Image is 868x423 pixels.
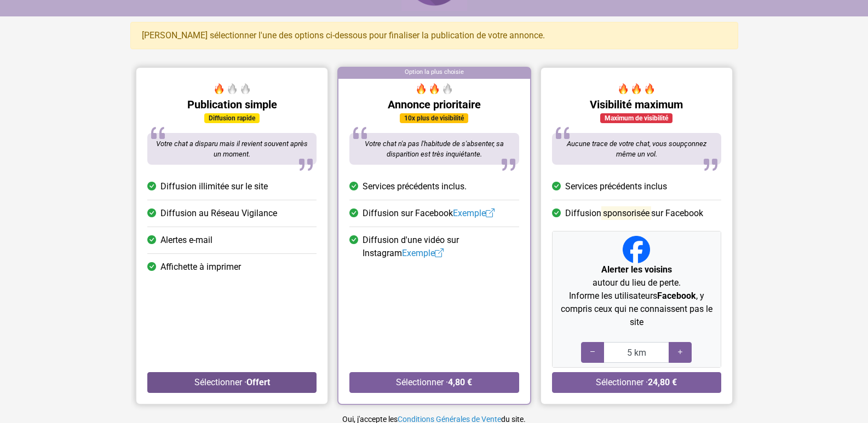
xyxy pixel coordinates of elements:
[657,291,695,301] strong: Facebook
[363,234,519,260] span: Diffusion d'une vidéo sur Instagram
[363,207,495,220] span: Diffusion sur Facebook
[565,180,666,193] span: Services précédents inclus
[623,236,650,263] img: Facebook
[402,248,444,258] a: Exemple
[453,208,495,218] a: Exemple
[338,68,530,79] div: Option la plus choisie
[363,180,467,193] span: Services précédents inclus.
[601,206,651,220] mark: sponsorisée
[349,372,519,393] button: Sélectionner ·4,80 €
[556,263,716,289] p: autour du lieu de perte.
[566,140,706,159] span: Aucune trace de votre chat, vous soupçonnez même un vol.
[364,140,503,159] span: Votre chat n'a pas l'habitude de s'absenter, sa disparition est très inquiétante.
[565,207,703,220] span: Diffusion sur Facebook
[246,377,269,387] strong: Offert
[551,98,721,111] h5: Visibilité maximum
[160,207,277,220] span: Diffusion au Réseau Vigilance
[556,289,716,329] p: Informe les utilisateurs , y compris ceux qui ne connaissent pas le site
[147,98,317,111] h5: Publication simple
[600,113,672,123] div: Maximum de visibilité
[204,113,260,123] div: Diffusion rapide
[601,264,671,275] strong: Alerter les voisins
[349,98,519,111] h5: Annonce prioritaire
[160,180,268,193] span: Diffusion illimitée sur le site
[448,377,472,387] strong: 4,80 €
[160,260,241,274] span: Affichette à imprimer
[648,377,677,387] strong: 24,80 €
[130,22,738,49] div: [PERSON_NAME] sélectionner l'une des options ci-dessous pour finaliser la publication de votre an...
[156,140,308,159] span: Votre chat a disparu mais il revient souvent après un moment.
[147,372,317,393] button: Sélectionner ·Offert
[551,372,721,393] button: Sélectionner ·24,80 €
[400,113,468,123] div: 10x plus de visibilité
[160,234,212,247] span: Alertes e-mail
